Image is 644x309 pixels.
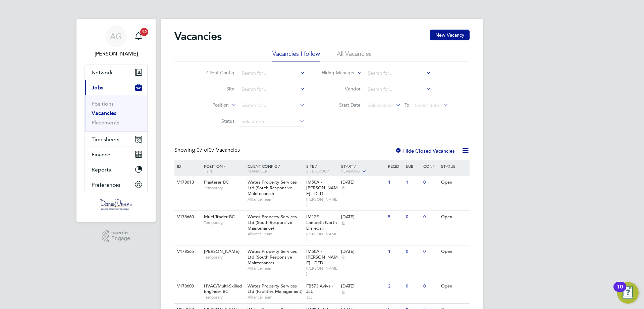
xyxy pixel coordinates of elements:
[132,26,145,47] a: 12
[204,168,213,173] span: Type
[365,85,431,94] input: Search for...
[92,101,114,107] a: Positions
[365,69,431,78] input: Search for...
[92,69,113,76] span: Network
[175,176,199,189] div: V178613
[196,118,234,124] label: Status
[341,214,385,220] div: [DATE]
[386,176,404,189] div: 1
[422,280,439,293] div: 0
[368,102,392,108] span: Select date
[175,280,199,293] div: V178600
[99,199,133,210] img: danielowen-logo-retina.png
[306,248,338,266] span: IM50A - [PERSON_NAME] - DTD
[395,148,455,154] label: Hide Closed Vacancies
[341,289,345,295] span: 6
[85,80,147,95] button: Jobs
[85,162,147,177] button: Reports
[439,245,469,258] div: Open
[204,255,244,260] span: Temporary
[76,19,156,222] nav: Main navigation
[306,214,337,231] span: IM12F - Lambeth North Disrepair
[204,283,242,295] span: HVAC/Multi-Skilled Engineer BC
[306,168,329,173] span: Site Group
[341,180,385,185] div: [DATE]
[306,197,338,207] span: [PERSON_NAME]
[140,28,148,36] span: 12
[239,101,305,110] input: Search for...
[439,280,469,293] div: Open
[439,160,469,172] div: Status
[85,95,147,131] div: Jobs
[248,231,303,237] span: Alliance Team
[92,136,119,143] span: Timesheets
[617,282,639,304] button: Open Resource Center, 10 new notifications
[248,283,303,295] span: Wates Property Services Ltd (Facilities Management)
[322,86,361,92] label: Vendor
[415,102,439,108] span: Select date
[386,245,404,258] div: 1
[337,50,372,62] li: All Vacancies
[386,280,404,293] div: 2
[404,160,422,172] div: Sub
[239,69,305,78] input: Search for...
[248,179,297,196] span: Wates Property Services Ltd (South Responsive Maintenance)
[422,160,439,172] div: Conf
[204,185,244,191] span: Temporary
[92,182,120,188] span: Preferences
[102,230,130,243] a: Powered byEngage
[404,280,422,293] div: 0
[85,65,147,80] button: Network
[248,168,267,173] span: Manager
[174,30,222,43] h2: Vacancies
[197,147,240,153] span: 07 Vacancies
[92,110,116,116] a: Vacancies
[85,147,147,162] button: Finance
[85,26,148,58] a: AG[PERSON_NAME]
[246,160,305,177] div: Client Config /
[85,199,148,210] a: Go to home page
[175,160,199,172] div: ID
[248,266,303,271] span: Alliance Team
[85,177,147,192] button: Preferences
[617,287,623,296] div: 10
[85,50,148,58] span: Amy Garcia
[404,211,422,223] div: 0
[341,283,385,289] div: [DATE]
[92,119,119,126] a: Placements
[306,283,333,295] span: FB573 Aviva - JLL
[430,30,470,40] button: New Vacancy
[111,236,130,241] span: Engage
[386,160,404,172] div: Reqd
[239,117,305,126] input: Select one
[204,220,244,225] span: Temporary
[174,147,241,154] div: Showing
[341,220,345,226] span: 6
[439,211,469,223] div: Open
[248,295,303,300] span: Alliance Team
[422,245,439,258] div: 0
[386,211,404,223] div: 5
[196,86,234,92] label: Site
[439,176,469,189] div: Open
[204,214,235,220] span: Multi-Trader BC
[199,160,246,177] div: Position /
[341,185,345,191] span: 6
[92,151,110,158] span: Finance
[305,160,340,177] div: Site /
[92,166,111,173] span: Reports
[341,168,360,173] span: Vendors
[196,70,234,76] label: Client Config
[404,176,422,189] div: 1
[306,179,338,196] span: IM50A - [PERSON_NAME] - DTD
[306,266,338,276] span: [PERSON_NAME]
[197,147,209,153] span: 07 of
[239,85,305,94] input: Search for...
[339,160,386,177] div: Start /
[248,214,297,231] span: Wates Property Services Ltd (South Responsive Maintenance)
[306,231,338,242] span: [PERSON_NAME]
[306,295,338,300] span: JLL
[272,50,320,62] li: Vacancies I follow
[341,255,345,260] span: 6
[190,102,229,109] label: Position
